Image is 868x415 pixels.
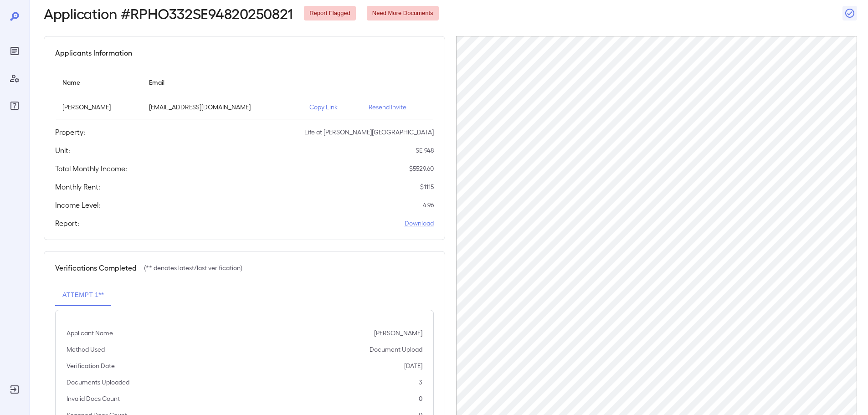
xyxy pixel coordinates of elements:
[304,128,434,137] p: Life at [PERSON_NAME][GEOGRAPHIC_DATA]
[44,5,293,21] h2: Application # RPHO332SE94820250821
[7,98,22,113] div: FAQ
[55,200,100,210] h5: Income Level:
[420,182,434,191] p: $ 1115
[369,102,426,112] p: Resend Invite
[423,200,434,210] p: 4.96
[55,218,79,229] h5: Report:
[7,71,22,86] div: Manage Users
[55,145,70,156] h5: Unit:
[67,378,129,387] p: Documents Uploaded
[67,345,105,354] p: Method Used
[144,263,242,272] p: (** denotes latest/last verification)
[55,47,132,58] h5: Applicants Information
[370,345,422,354] p: Document Upload
[67,394,120,403] p: Invalid Docs Count
[409,164,434,173] p: $ 5529.60
[149,102,295,112] p: [EMAIL_ADDRESS][DOMAIN_NAME]
[142,69,302,95] th: Email
[367,9,439,18] span: Need More Documents
[419,378,422,387] p: 3
[55,262,137,273] h5: Verifications Completed
[7,382,22,397] div: Log Out
[405,219,434,228] a: Download
[55,284,111,306] button: Attempt 1**
[374,328,422,338] p: [PERSON_NAME]
[55,69,434,119] table: simple table
[416,146,434,155] p: SE-948
[842,6,857,20] button: Close Report
[55,163,127,174] h5: Total Monthly Income:
[55,181,100,192] h5: Monthly Rent:
[55,127,85,138] h5: Property:
[67,328,113,338] p: Applicant Name
[7,44,22,58] div: Reports
[67,361,115,370] p: Verification Date
[404,361,422,370] p: [DATE]
[62,102,134,112] p: [PERSON_NAME]
[304,9,356,18] span: Report Flagged
[419,394,422,403] p: 0
[55,69,142,95] th: Name
[309,102,354,112] p: Copy Link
